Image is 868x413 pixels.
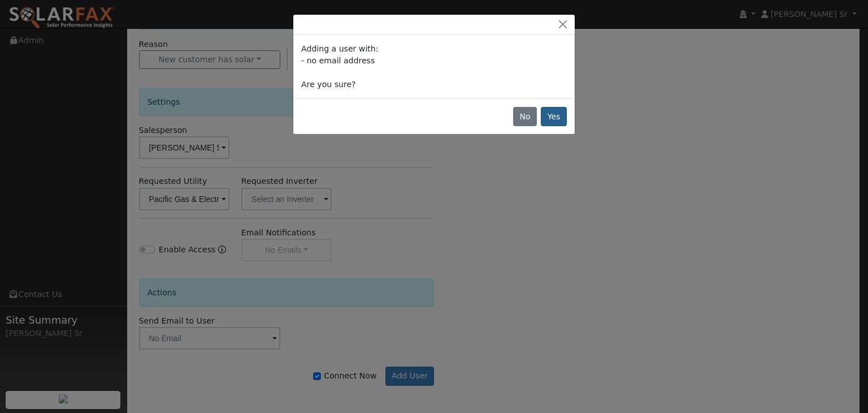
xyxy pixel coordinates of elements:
button: Yes [541,107,567,126]
button: Close [555,19,571,31]
button: No [513,107,537,126]
span: - no email address [301,56,375,65]
span: Adding a user with: [301,44,378,53]
span: Are you sure? [301,80,355,89]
